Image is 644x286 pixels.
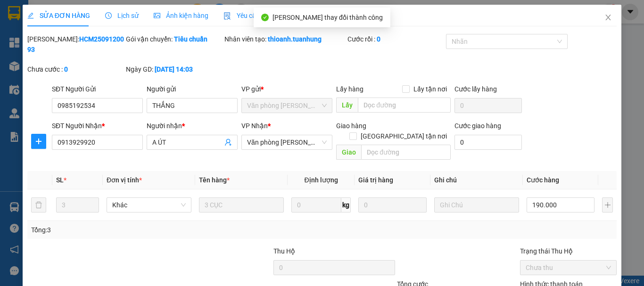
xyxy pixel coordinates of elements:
[105,12,112,19] span: clock-circle
[247,98,327,113] span: Văn phòng Hồ Chí Minh
[107,176,142,184] span: Đơn vị tính
[199,197,284,212] input: VD: Bàn, Ghế
[595,5,621,31] button: Close
[147,121,238,131] div: Người nhận
[434,197,519,212] input: Ghi Chú
[52,121,143,131] div: SĐT Người Nhận
[527,176,559,184] span: Cước hàng
[147,84,238,94] div: Người gửi
[526,261,611,275] span: Chưa thu
[336,85,363,93] span: Lấy hàng
[604,14,612,21] span: close
[454,85,497,93] label: Cước lấy hàng
[27,34,124,55] div: [PERSON_NAME]:
[361,145,451,160] input: Dọc đường
[52,84,143,94] div: SĐT Người Gửi
[261,14,269,21] span: check-circle
[357,131,451,141] span: [GEOGRAPHIC_DATA] tận nơi
[64,65,68,73] b: 0
[31,225,249,235] div: Tổng: 3
[155,65,193,73] b: [DATE] 14:03
[454,135,522,150] input: Cước giao hàng
[27,12,90,19] span: SỬA ĐƠN HÀNG
[358,197,426,212] input: 0
[410,84,451,94] span: Lấy tận nơi
[272,14,383,21] span: [PERSON_NAME] thay đổi thành công
[454,98,522,113] input: Cước lấy hàng
[32,138,46,145] span: plus
[247,135,327,149] span: Văn phòng Tắc Vân
[430,171,523,189] th: Ghi chú
[268,35,322,43] b: thioanh.tuanhung
[31,134,46,149] button: plus
[199,176,230,184] span: Tên hàng
[223,12,323,19] span: Yêu cầu xuất hóa đơn điện tử
[27,64,124,74] div: Chưa cước :
[154,12,160,19] span: picture
[358,98,451,113] input: Dọc đường
[174,35,207,43] b: Tiêu chuẩn
[31,197,46,212] button: delete
[112,198,186,212] span: Khác
[336,98,358,113] span: Lấy
[336,145,361,160] span: Giao
[126,64,223,74] div: Ngày GD:
[341,197,351,212] span: kg
[336,122,366,130] span: Giao hàng
[126,34,223,44] div: Gói vận chuyển:
[520,246,617,256] div: Trạng thái Thu Hộ
[241,84,332,94] div: VP gửi
[454,122,501,130] label: Cước giao hàng
[304,176,338,184] span: Định lượng
[377,35,380,43] b: 0
[224,139,232,146] span: user-add
[154,12,208,19] span: Ảnh kiện hàng
[241,122,268,130] span: VP Nhận
[223,12,231,20] img: icon
[602,197,613,212] button: plus
[105,12,139,19] span: Lịch sử
[347,34,444,44] div: Cước rồi :
[358,176,393,184] span: Giá trị hàng
[27,12,34,19] span: edit
[273,247,295,255] span: Thu Hộ
[56,176,64,184] span: SL
[224,34,346,44] div: Nhân viên tạo:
